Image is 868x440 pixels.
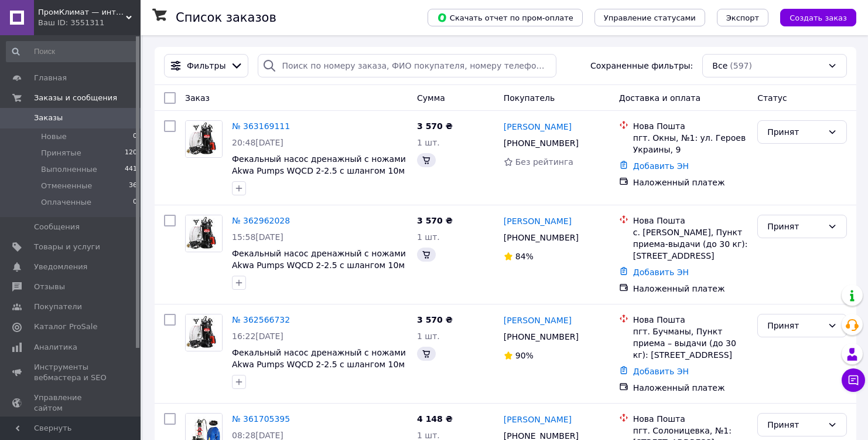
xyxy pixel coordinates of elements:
a: Фото товару [185,314,223,351]
button: Экспорт [717,9,768,26]
button: Скачать отчет по пром-оплате [428,9,583,26]
span: 08:28[DATE] [232,431,283,440]
div: Нова Пошта [633,215,748,226]
span: Инструменты вебмастера и SEO [34,362,108,383]
input: Поиск [6,41,138,62]
a: № 362962028 [232,216,290,225]
a: [PERSON_NAME] [504,414,572,425]
img: Фото товару [186,314,222,351]
span: Создать заказ [790,13,847,22]
span: Статус [757,93,787,103]
a: № 361705395 [232,414,290,424]
div: Наложенный платеж [633,177,748,188]
span: Заказы [34,113,63,123]
a: Фото товару [185,215,223,252]
div: Нова Пошта [633,120,748,132]
a: Фекальный насос дренажный с ножами Akwa Pumps WQCD 2-2.5 с шлангом 10м для подъёма грязных вод [232,249,406,282]
a: Создать заказ [768,12,856,22]
span: (597) [730,61,752,70]
div: Наложенный платеж [633,283,748,295]
div: пгт. Бучманы, Пункт приема – выдачи (до 30 кг): [STREET_ADDRESS] [633,326,748,361]
span: Отмененные [41,181,92,191]
span: 3 570 ₴ [417,216,453,225]
span: 1 шт. [417,232,440,242]
div: Нова Пошта [633,314,748,326]
div: пгт. Окны, №1: ул. Героев Украины, 9 [633,132,748,155]
span: Без рейтинга [515,157,573,167]
span: 90% [515,351,534,360]
a: Фекальный насос дренажный с ножами Akwa Pumps WQCD 2-2.5 с шлангом 10м для подъёма грязных вод [232,154,406,187]
a: № 362566732 [232,315,290,324]
div: Принят [767,126,823,138]
span: Управление сайтом [34,392,108,414]
a: № 363169111 [232,121,290,131]
a: Добавить ЭН [633,268,689,277]
span: 1 шт. [417,431,440,440]
span: Выполненные [41,164,97,175]
span: Отзывы [34,282,65,292]
span: Управление статусами [604,13,696,22]
span: 120 [125,148,137,158]
div: Ваш ID: 3551311 [38,18,141,28]
button: Создать заказ [780,9,856,26]
div: Принят [767,319,823,332]
a: Фото товару [185,120,223,158]
img: Фото товару [186,121,222,157]
div: Принят [767,418,823,431]
span: 3 570 ₴ [417,315,453,324]
span: 84% [515,252,534,261]
img: Фото товару [186,215,222,252]
span: 16:22[DATE] [232,331,283,341]
span: Доставка и оплата [619,93,700,103]
span: 20:48[DATE] [232,138,283,147]
span: Фильтры [187,60,225,72]
input: Поиск по номеру заказа, ФИО покупателя, номеру телефона, Email, номеру накладной [258,54,556,77]
button: Чат с покупателем [842,368,865,392]
a: Добавить ЭН [633,161,689,171]
h1: Список заказов [176,11,276,25]
a: Фекальный насос дренажный с ножами Akwa Pumps WQCD 2-2.5 с шлангом 10м для подъёма грязных вод [232,348,406,381]
span: Заказ [185,93,210,103]
span: 3 570 ₴ [417,121,453,131]
span: Сумма [417,93,445,103]
span: 0 [133,131,137,142]
span: 36 [129,181,137,191]
div: Нова Пошта [633,413,748,425]
div: [PHONE_NUMBER] [501,329,581,345]
a: [PERSON_NAME] [504,121,572,133]
span: 0 [133,197,137,208]
div: Наложенный платеж [633,382,748,394]
div: [PHONE_NUMBER] [501,135,581,151]
span: 4 148 ₴ [417,414,453,424]
span: Заказы и сообщения [34,93,117,103]
span: Экспорт [726,13,759,22]
span: Сохраненные фильтры: [590,60,693,72]
button: Управление статусами [594,9,705,26]
span: Каталог ProSale [34,321,97,332]
span: Сообщения [34,222,80,232]
span: Аналитика [34,342,77,353]
div: [PHONE_NUMBER] [501,229,581,246]
span: 15:58[DATE] [232,232,283,242]
div: Принят [767,220,823,233]
span: Покупатель [504,93,555,103]
span: 1 шт. [417,331,440,341]
a: [PERSON_NAME] [504,215,572,227]
span: Новые [41,131,67,142]
span: ПромКлимат — интернет-магазин оборудования для дома [38,7,126,18]
a: Добавить ЭН [633,367,689,376]
span: Главная [34,73,67,83]
span: Покупатели [34,302,82,312]
span: Все [712,60,727,72]
a: [PERSON_NAME] [504,314,572,326]
span: Скачать отчет по пром-оплате [437,12,573,23]
span: 441 [125,164,137,175]
span: Принятые [41,148,81,158]
span: Уведомления [34,262,87,272]
span: Товары и услуги [34,242,100,252]
span: 1 шт. [417,138,440,147]
div: с. [PERSON_NAME], Пункт приема-выдачи (до 30 кг): [STREET_ADDRESS] [633,226,748,262]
